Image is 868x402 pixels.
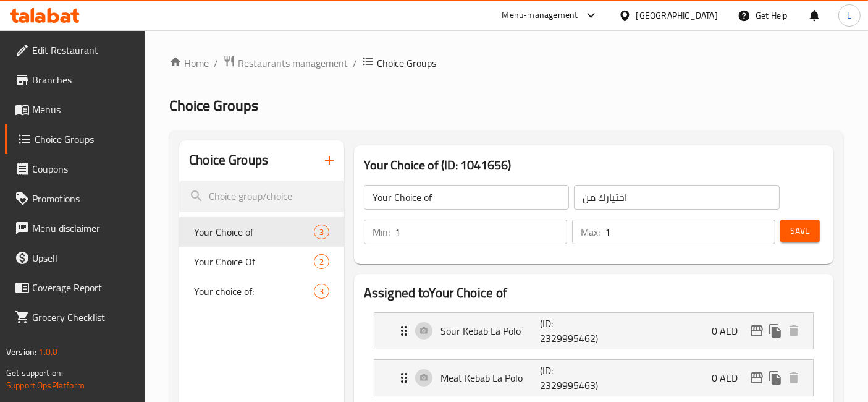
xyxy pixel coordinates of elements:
[502,8,578,23] div: Menu-management
[5,124,145,154] a: Choice Groups
[766,369,785,387] button: duplicate
[847,9,851,22] span: L
[6,377,85,393] a: Support.OpsPlatform
[748,322,766,340] button: edit
[636,9,718,22] div: [GEOGRAPHIC_DATA]
[6,344,36,360] span: Version:
[364,307,824,354] li: Expand
[179,217,344,247] div: Your Choice of3
[364,155,824,175] h3: Your Choice of (ID: 1041656)
[214,56,218,71] li: /
[179,181,344,212] input: search
[314,256,329,268] span: 2
[5,65,145,95] a: Branches
[374,313,813,349] div: Expand
[540,316,607,346] p: (ID: 2329995462)
[35,132,135,147] span: Choice Groups
[189,151,268,169] h2: Choice Groups
[790,223,810,239] span: Save
[314,226,329,238] span: 3
[353,56,357,71] li: /
[32,102,135,117] span: Menus
[169,92,258,119] span: Choice Groups
[377,56,436,71] span: Choice Groups
[712,370,748,385] p: 0 AED
[5,35,145,65] a: Edit Restaurant
[314,286,329,297] span: 3
[32,43,135,58] span: Edit Restaurant
[32,280,135,295] span: Coverage Report
[5,243,145,273] a: Upsell
[785,322,803,340] button: delete
[32,161,135,176] span: Coupons
[314,254,329,269] div: Choices
[5,273,145,302] a: Coverage Report
[314,225,329,239] div: Choices
[5,184,145,213] a: Promotions
[5,302,145,332] a: Grocery Checklist
[364,284,824,302] h2: Assigned to Your Choice of
[194,254,314,269] span: Your Choice Of
[581,225,600,239] p: Max:
[440,323,540,338] p: Sour Kebab La Polo
[766,322,785,340] button: duplicate
[5,213,145,243] a: Menu disclaimer
[32,310,135,325] span: Grocery Checklist
[6,365,63,381] span: Get support on:
[373,225,390,239] p: Min:
[223,55,348,71] a: Restaurants management
[32,191,135,206] span: Promotions
[374,360,813,396] div: Expand
[32,72,135,87] span: Branches
[440,370,540,385] p: Meat Kebab La Polo
[179,276,344,306] div: Your choice of:3
[179,247,344,276] div: Your Choice Of2
[5,154,145,184] a: Coupons
[780,220,820,242] button: Save
[38,344,57,360] span: 1.0.0
[194,284,314,299] span: Your choice of:
[364,354,824,401] li: Expand
[785,369,803,387] button: delete
[238,56,348,71] span: Restaurants management
[169,55,843,71] nav: breadcrumb
[32,250,135,265] span: Upsell
[748,369,766,387] button: edit
[712,323,748,338] p: 0 AED
[5,95,145,124] a: Menus
[169,56,209,71] a: Home
[540,363,607,393] p: (ID: 2329995463)
[32,221,135,236] span: Menu disclaimer
[194,225,314,239] span: Your Choice of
